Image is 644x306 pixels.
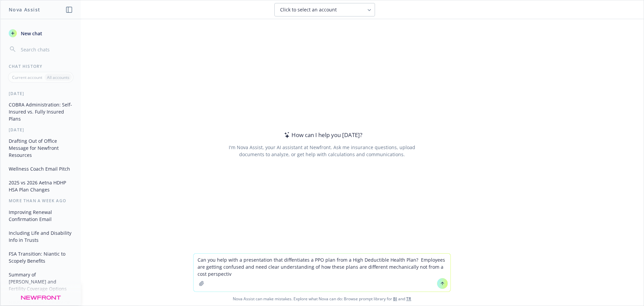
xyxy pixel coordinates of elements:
[9,6,40,13] h1: Nova Assist
[12,75,42,80] p: Current account
[406,296,411,302] a: TR
[3,292,641,306] span: Nova Assist can make mistakes. Explore what Nova can do: Browse prompt library for and
[282,131,362,139] div: How can I help you [DATE]?
[47,75,69,80] p: All accounts
[6,27,75,39] button: New chat
[227,144,416,158] div: I'm Nova Assist, your AI assistant at Newfront. Ask me insurance questions, upload documents to a...
[6,135,75,161] button: Drafting Out of Office Message for Newfront Resources
[6,207,75,225] button: Improving Renewal Confirmation Email
[19,45,73,54] input: Search chats
[1,91,81,96] div: [DATE]
[280,6,337,13] span: Click to select an account
[6,269,75,294] button: Summary of [PERSON_NAME] and Fertility Coverage Options
[6,248,75,266] button: FSA Transition: Niantic to Scopely Benefits
[274,3,375,16] button: Click to select an account
[6,163,75,174] button: Wellness Coach Email Pitch
[1,63,81,69] div: Chat History
[1,127,81,133] div: [DATE]
[393,296,397,302] a: BI
[1,198,81,204] div: More than a week ago
[6,99,75,124] button: COBRA Administration: Self-Insured vs. Fully Insured Plans
[19,30,42,37] span: New chat
[6,227,75,246] button: Including Life and Disability Info in Trusts
[6,177,75,195] button: 2025 vs 2026 Aetna HDHP HSA Plan Changes
[194,254,450,292] textarea: Can you help with a presentation that diffentiates a PPO plan from a High Deductible Health Plan?...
